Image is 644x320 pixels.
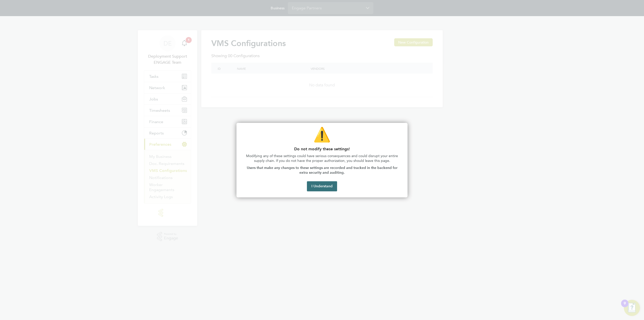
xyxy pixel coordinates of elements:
[236,123,408,197] div: Do not modify these settings!
[243,154,401,163] p: Modifying any of these settings could have serious consequences and could disrupt your entire sup...
[307,181,337,191] button: I Understand
[247,166,398,175] strong: Users that make any changes to these settings are recorded and tracked in the backend for extra s...
[243,147,401,151] p: Do not modify these settings!
[243,125,401,145] p: ⚠️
